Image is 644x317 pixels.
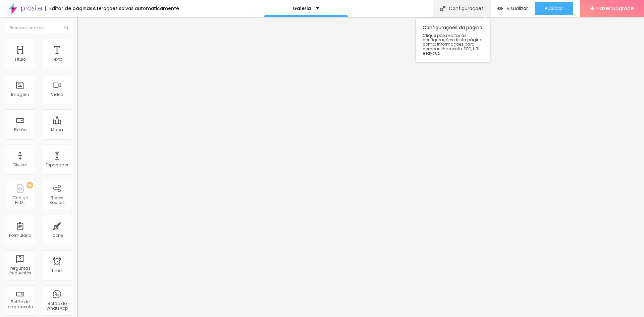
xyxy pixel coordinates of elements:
div: Timer [51,268,63,273]
div: Imagem [11,92,29,97]
div: Vídeo [51,92,63,97]
div: Texto [52,57,62,62]
input: Buscar elemento [5,22,72,34]
div: Botão [14,127,26,132]
iframe: Editor [77,17,644,317]
div: Espaçador [46,163,68,167]
button: Publicar [535,2,573,15]
img: Icone [440,6,445,11]
div: Título [14,57,26,62]
span: Clique para editar as configurações desta página como: Informações para compartilhamento, SEO, UR... [423,33,483,55]
span: Fazer Upgrade [597,5,634,11]
div: Redes Sociais [44,196,70,205]
button: Visualizar [491,2,535,15]
div: Ícone [51,233,63,238]
div: Código HTML [7,196,33,205]
span: Visualizar [506,6,528,11]
img: view-1.svg [497,6,503,11]
div: Divisor [13,163,27,167]
div: Alterações salvas automaticamente [93,6,179,11]
span: Publicar [545,6,563,11]
div: Editor de páginas [45,6,93,11]
div: Botão do WhatsApp [44,301,70,311]
p: Galeria [293,6,311,11]
div: Perguntas frequentes [7,266,33,276]
div: Mapa [51,127,63,132]
div: Botão de pagamento [7,300,33,309]
div: Configurações da página [416,18,490,62]
img: Icone [64,26,68,30]
div: Formulário [9,233,31,238]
